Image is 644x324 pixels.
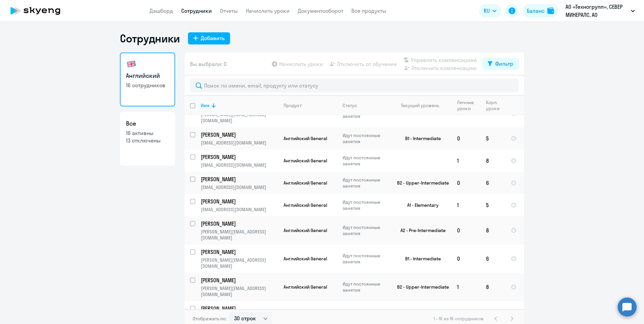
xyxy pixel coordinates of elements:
div: Добавить [201,34,225,42]
p: [PERSON_NAME] [201,175,277,183]
img: english [126,59,137,69]
td: 1 [452,273,481,301]
button: RU [479,4,501,18]
h1: Сотрудники [120,32,180,45]
p: [PERSON_NAME] [201,131,277,138]
h3: Английский [126,71,169,80]
p: Идут постоянные занятия [343,253,389,265]
td: 8 [481,273,505,301]
td: 0 [452,245,481,273]
span: 1 - 16 из 16 сотрудников [433,316,484,322]
p: [PERSON_NAME][EMAIL_ADDRESS][DOMAIN_NAME] [201,285,278,297]
a: [PERSON_NAME] [201,175,278,183]
div: Имя [201,102,278,108]
p: Идут постоянные занятия [343,199,389,211]
div: Продукт [284,102,302,108]
span: RU [484,7,490,15]
input: Поиск по имени, email, продукту или статусу [190,79,519,92]
a: Документооборот [298,7,343,14]
span: Английский General [284,135,327,141]
div: Имя [201,102,210,108]
a: Дашборд [150,7,173,14]
button: АО «Техногрупп», СЕВЕР МИНЕРАЛС, АО [562,3,638,19]
a: [PERSON_NAME] [201,153,278,161]
td: B1 - Intermediate [389,127,452,150]
h3: Все [126,119,169,128]
td: A2 - Pre-Intermediate [389,216,452,245]
p: Идут постоянные занятия [343,224,389,236]
span: Английский General [284,202,327,208]
td: B2 - Upper-Intermediate [389,273,452,301]
button: Фильтр [482,58,519,70]
a: Все продукты [351,7,386,14]
td: 6 [481,245,505,273]
a: Начислить уроки [246,7,290,14]
span: Вы выбрали: 0 [190,60,227,68]
span: Английский General [284,284,327,290]
td: 0 [452,127,481,150]
td: 8 [481,216,505,245]
td: 1 [452,150,481,172]
p: [PERSON_NAME][EMAIL_ADDRESS][DOMAIN_NAME] [201,111,278,124]
a: [PERSON_NAME] [201,277,278,284]
button: Балансbalance [523,4,558,18]
td: 1 [452,194,481,216]
a: [PERSON_NAME] [201,305,278,312]
p: Идут постоянные занятия [343,177,389,189]
span: Английский General [284,180,327,186]
span: Английский General [284,158,327,164]
a: Отчеты [220,7,238,14]
p: [PERSON_NAME][EMAIL_ADDRESS][DOMAIN_NAME] [201,229,278,241]
p: 16 активны [126,129,169,137]
a: [PERSON_NAME] [201,198,278,205]
td: 5 [481,194,505,216]
td: 5 [481,127,505,150]
div: Личные уроки [457,99,480,111]
div: Корп. уроки [486,99,505,111]
div: Фильтр [495,60,513,68]
p: [PERSON_NAME] [201,305,277,312]
p: [PERSON_NAME] [201,153,277,161]
p: [EMAIL_ADDRESS][DOMAIN_NAME] [201,184,278,190]
a: [PERSON_NAME] [201,220,278,227]
div: Личные уроки [457,99,476,111]
p: [PERSON_NAME][EMAIL_ADDRESS][DOMAIN_NAME] [201,257,278,269]
p: [PERSON_NAME] [201,277,277,284]
a: Все16 активны13 отключены [120,112,175,166]
td: 8 [481,150,505,172]
p: Идут постоянные занятия [343,132,389,144]
div: Текущий уровень [394,102,451,108]
td: B2 - Upper-Intermediate [389,172,452,194]
a: [PERSON_NAME] [201,131,278,138]
td: 6 [481,172,505,194]
p: 16 сотрудников [126,82,169,89]
div: Корп. уроки [486,99,501,111]
span: Английский General [284,256,327,262]
p: [PERSON_NAME] [201,248,277,256]
p: 13 отключены [126,137,169,144]
a: Сотрудники [181,7,212,14]
p: [PERSON_NAME] [201,220,277,227]
div: Продукт [284,102,337,108]
p: [EMAIL_ADDRESS][DOMAIN_NAME] [201,140,278,146]
span: Отображать по: [193,316,227,322]
div: Текущий уровень [401,102,439,108]
span: Английский General [284,227,327,233]
div: Баланс [527,7,545,15]
p: АО «Техногрупп», СЕВЕР МИНЕРАЛС, АО [566,3,628,19]
p: [EMAIL_ADDRESS][DOMAIN_NAME] [201,162,278,168]
p: Идут постоянные занятия [343,281,389,293]
td: A1 - Elementary [389,194,452,216]
td: B1 - Intermediate [389,245,452,273]
p: Идут постоянные занятия [343,155,389,167]
div: Статус [343,102,357,108]
button: Добавить [188,32,230,44]
div: Статус [343,102,389,108]
img: balance [547,7,554,14]
a: [PERSON_NAME] [201,248,278,256]
p: [PERSON_NAME] [201,198,277,205]
a: Английский16 сотрудников [120,53,175,106]
td: 0 [452,172,481,194]
td: 0 [452,216,481,245]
